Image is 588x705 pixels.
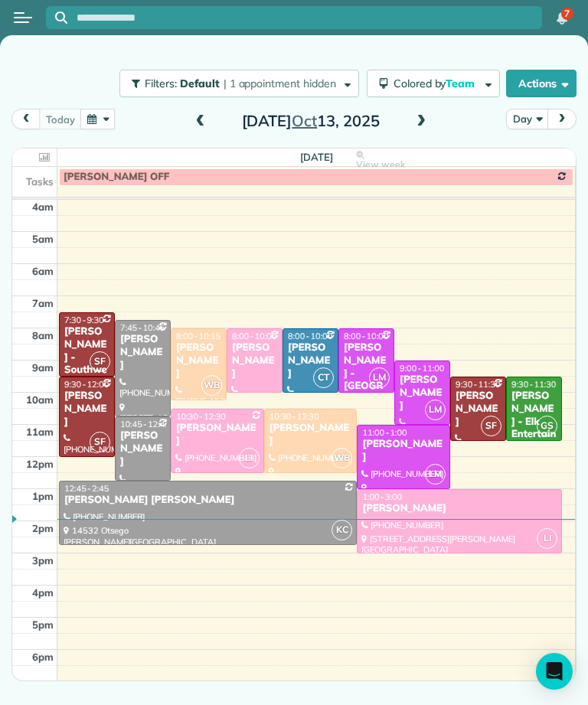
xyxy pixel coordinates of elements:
[539,1,588,34] nav: Main
[176,411,226,422] span: 10:30 - 12:30
[26,458,54,470] span: 12pm
[26,393,54,406] span: 10am
[120,419,170,429] span: 10:45 - 12:45
[456,379,500,390] span: 9:30 - 11:30
[332,448,352,468] span: WB
[32,329,54,341] span: 8am
[46,11,67,24] button: Focus search
[400,363,444,374] span: 9:00 - 11:00
[32,554,54,566] span: 3pm
[224,77,336,90] span: | 1 appointment hidden
[90,351,110,372] span: SF
[175,422,260,448] div: [PERSON_NAME]
[288,331,332,341] span: 8:00 - 10:00
[394,77,480,90] span: Colored by
[32,265,54,277] span: 6am
[511,379,556,390] span: 9:30 - 11:30
[64,325,110,416] div: [PERSON_NAME] - Southwest Industrial Electric
[292,111,317,130] span: Oct
[369,367,390,388] span: LM
[32,361,54,374] span: 9am
[361,502,557,515] div: [PERSON_NAME]
[32,233,54,245] span: 5am
[361,438,446,464] div: [PERSON_NAME]
[356,158,405,171] span: View week
[32,490,54,502] span: 1pm
[64,315,104,325] span: 7:30 - 9:30
[112,70,358,97] a: Filters: Default | 1 appointment hidden
[120,322,165,333] span: 7:45 - 10:45
[64,379,109,390] span: 9:30 - 12:00
[536,653,573,690] div: Open Intercom Messenger
[11,109,41,129] button: prev
[455,390,501,429] div: [PERSON_NAME]
[32,586,54,599] span: 4pm
[55,11,67,24] svg: Focus search
[64,483,109,494] span: 12:45 - 2:45
[362,427,407,438] span: 11:00 - 1:00
[64,494,352,507] div: [PERSON_NAME] [PERSON_NAME]
[511,390,557,454] div: [PERSON_NAME] - Elk Entertainment Inc
[481,416,501,436] span: SF
[547,109,577,129] button: next
[32,201,54,213] span: 4am
[367,70,500,97] button: Colored byTeam
[425,464,446,485] span: LM
[176,331,220,341] span: 8:00 - 10:15
[239,448,260,468] span: LI
[232,331,276,341] span: 8:00 - 10:00
[90,432,110,452] span: SF
[32,297,54,309] span: 7am
[564,8,570,20] span: 7
[175,341,222,380] div: [PERSON_NAME]
[506,70,577,97] button: Actions
[14,9,32,26] button: Open menu
[119,429,166,468] div: [PERSON_NAME]
[446,77,477,90] span: Team
[180,77,220,90] span: Default
[269,411,319,422] span: 10:30 - 12:30
[300,151,333,163] span: [DATE]
[119,70,358,97] button: Filters: Default | 1 appointment hidden
[425,400,446,420] span: LM
[64,390,110,429] div: [PERSON_NAME]
[313,367,334,388] span: CT
[145,77,177,90] span: Filters:
[32,619,54,631] span: 5pm
[546,2,578,35] div: 7 unread notifications
[362,491,402,502] span: 1:00 - 3:00
[39,109,81,129] button: today
[64,171,169,183] span: [PERSON_NAME] OFF
[332,520,352,540] span: KC
[215,113,407,129] h2: [DATE] 13, 2025
[287,341,334,380] div: [PERSON_NAME]
[269,422,353,448] div: [PERSON_NAME]
[201,375,222,396] span: WB
[537,416,557,436] span: GS
[26,426,54,438] span: 11am
[343,341,390,419] div: [PERSON_NAME] - [GEOGRAPHIC_DATA]
[506,109,548,129] button: Day
[32,651,54,663] span: 6pm
[231,341,278,380] div: [PERSON_NAME]
[399,374,446,413] div: [PERSON_NAME]
[32,522,54,534] span: 2pm
[119,333,166,372] div: [PERSON_NAME]
[344,331,388,341] span: 8:00 - 10:00
[537,528,557,549] span: LI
